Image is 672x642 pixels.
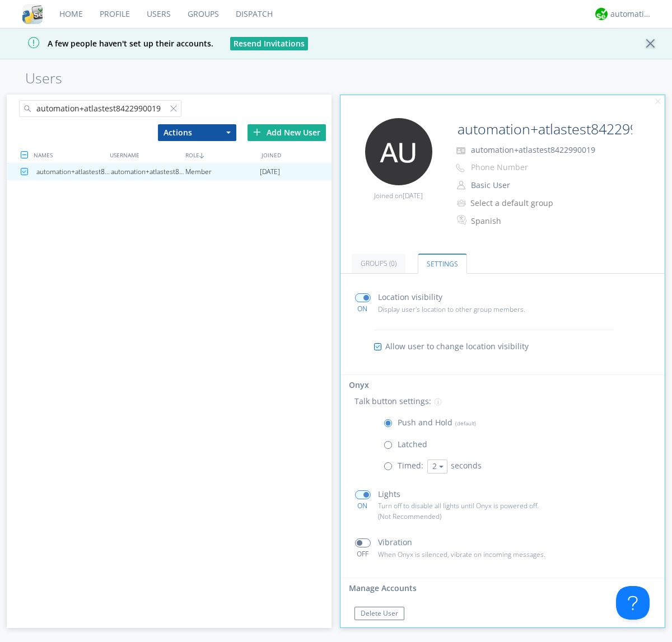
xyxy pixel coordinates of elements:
[374,191,423,200] span: Joined on
[654,98,662,106] img: cancel.svg
[158,124,236,141] button: Actions
[470,198,564,209] div: Select a default group
[378,536,412,549] p: Vibration
[453,118,634,140] input: Name
[22,4,43,24] img: cddb5a64eb264b2086981ab96f4c1ba7
[398,460,423,472] p: Timed:
[259,147,334,163] div: JOINED
[248,124,326,141] div: Add New User
[385,341,529,352] span: Allow user to change location visibility
[378,304,564,315] p: Display user's location to other group members.
[354,395,431,407] p: Talk button settings:
[354,607,404,620] button: Delete User
[378,511,564,522] p: (Not Recommended)
[610,8,652,20] div: automation+atlas
[427,460,447,474] button: 2
[418,254,467,274] a: Settings
[7,163,332,180] a: automation+atlastest8422990019automation+atlastest8422990019Member[DATE]
[260,163,280,180] span: [DATE]
[378,500,564,511] p: Turn off to disable all lights until Onyx is powered off.
[398,438,427,451] p: Latched
[471,215,564,227] div: Spanish
[350,304,375,313] div: ON
[107,147,183,163] div: USERNAME
[350,501,375,510] div: ON
[31,147,106,163] div: NAMES
[185,163,260,180] div: Member
[230,37,308,50] button: Resend Invitations
[36,163,111,180] div: automation+atlastest8422990019
[471,144,595,155] span: automation+atlastest8422990019
[19,100,181,117] input: Search users
[8,38,213,49] span: A few people haven't set up their accounts.
[378,549,564,560] p: When Onyx is silenced, vibrate on incoming messages.
[452,419,476,427] span: (default)
[457,181,465,190] img: person-outline.svg
[451,460,482,471] span: seconds
[183,147,258,163] div: ROLE
[595,8,608,20] img: d2d01cd9b4174d08988066c6d424eccd
[352,254,405,273] a: Groups (0)
[253,128,261,136] img: plus.svg
[467,177,579,193] button: Basic User
[378,291,442,303] p: Location visibility
[457,213,468,227] img: In groups with Translation enabled, this user's messages will be automatically translated to and ...
[398,416,476,429] p: Push and Hold
[456,163,465,172] img: phone-outline.svg
[111,163,185,180] div: automation+atlastest8422990019
[378,488,400,500] p: Lights
[350,549,375,559] div: OFF
[616,586,650,620] iframe: Toggle Customer Support
[365,118,432,185] img: 373638.png
[403,191,423,200] span: [DATE]
[457,195,468,210] img: icon-alert-users-thin-outline.svg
